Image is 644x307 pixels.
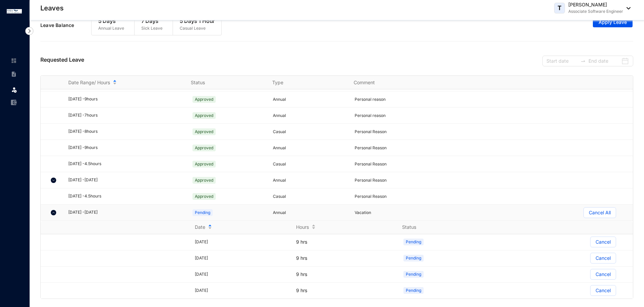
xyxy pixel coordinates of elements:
[68,96,183,102] div: [DATE] - 9 hours
[192,128,216,135] span: Approved
[264,76,346,89] th: Type
[11,71,17,77] img: contract-unselected.99e2b2107c0a7dd48938.svg
[7,9,22,13] img: logo
[192,161,216,167] span: Approved
[5,96,22,109] li: Expenses
[5,67,22,81] li: Contracts
[346,76,427,89] th: Comment
[195,271,262,278] div: [DATE]
[580,58,586,64] span: swap-right
[273,161,347,167] p: Casual
[40,3,64,13] p: Leaves
[68,128,183,135] div: [DATE] - 8 hours
[192,193,216,200] span: Approved
[11,86,17,93] img: leave.99b8a76c7fa76a53782d.svg
[11,99,17,105] img: expense-unselected.2edcf0507c847f3e9e96.svg
[195,255,262,262] div: [DATE]
[51,210,56,215] img: chevron-up.7bf581b91cc254489fb0ad772ee5044c.svg
[589,208,611,218] p: Cancel All
[588,57,620,65] input: End date
[25,27,33,35] img: nav-icon-right.af6afadce00d159da59955279c43614e.svg
[273,96,347,103] p: Annual
[596,253,611,263] p: Cancel
[180,17,215,25] p: 5 Days 1 Hour
[273,193,347,200] p: Casual
[98,17,124,25] p: 5 Days
[183,76,264,89] th: Status
[192,112,216,119] span: Approved
[192,145,216,151] span: Approved
[355,145,387,150] span: Personal Reason
[596,237,611,247] p: Cancel
[623,7,631,9] img: dropdown-black.8e83cc76930a90b1a4fdb6d089b7bf3a.svg
[296,255,368,262] p: 9 hrs
[192,177,216,184] span: Approved
[355,161,387,166] span: Personal Reason
[403,239,424,245] span: Pending
[355,97,386,102] span: Personal reason
[68,177,183,183] div: [DATE] - [DATE]
[596,285,611,296] p: Cancel
[558,5,562,11] span: T
[68,112,183,119] div: [DATE] - 7 hours
[11,58,17,64] img: home-unselected.a29eae3204392db15eaf.svg
[355,178,387,183] span: Personal Reason
[195,224,205,231] span: Date
[355,194,387,199] span: Personal Reason
[296,239,368,245] p: 9 hrs
[68,79,110,86] span: Date Range/ Hours
[403,255,424,262] span: Pending
[296,271,368,278] p: 9 hrs
[195,287,262,294] div: [DATE]
[180,25,215,32] p: Casual Leave
[40,56,84,66] p: Requested Leave
[68,209,183,216] div: [DATE] - [DATE]
[296,287,368,294] p: 9 hrs
[580,58,586,64] span: to
[262,221,368,234] th: Hours
[355,113,386,118] span: Personal reason
[593,17,633,27] button: Apply Leave
[141,17,163,25] p: 7 Days
[568,1,623,8] p: [PERSON_NAME]
[599,19,627,26] span: Apply Leave
[68,145,183,151] div: [DATE] - 9 hours
[273,128,347,135] p: Casual
[141,25,163,32] p: Sick Leave
[51,178,56,183] img: chevron-down.5dccb45ca3e6429452e9960b4a33955c.svg
[596,269,611,279] p: Cancel
[68,161,183,167] div: [DATE] - 4.5 hours
[355,129,387,134] span: Personal Reason
[273,112,347,119] p: Annual
[296,224,309,231] span: Hours
[273,209,347,216] p: Annual
[355,210,371,215] span: Vacation
[403,287,424,294] span: Pending
[368,221,481,234] th: Status
[5,54,22,67] li: Home
[546,57,578,65] input: Start date
[568,8,623,15] p: Associate Software Engineer
[273,145,347,151] p: Annual
[40,22,91,29] p: Leave Balance
[98,25,124,32] p: Annual Leave
[68,193,183,199] div: [DATE] - 4.5 hours
[195,239,262,245] div: [DATE]
[192,96,216,103] span: Approved
[273,177,347,184] p: Annual
[403,271,424,278] span: Pending
[192,209,213,216] span: Pending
